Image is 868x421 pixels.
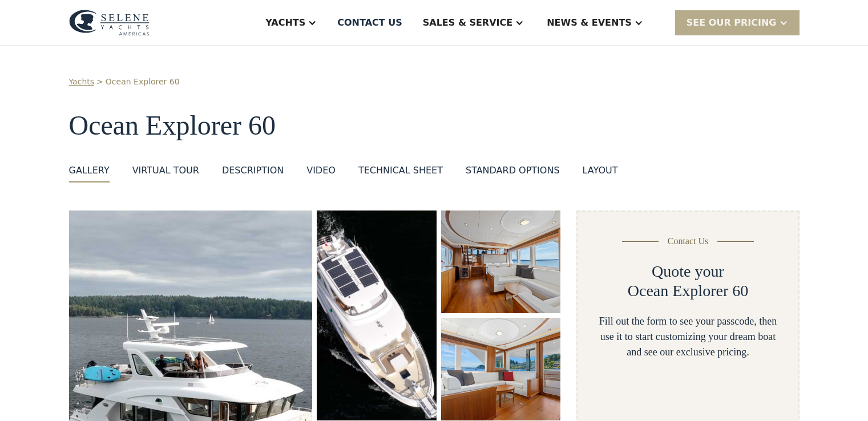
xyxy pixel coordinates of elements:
[317,211,436,420] a: open lightbox
[222,164,284,183] a: DESCRIPTION
[466,164,560,177] div: standard options
[652,262,724,281] h2: Quote your
[687,16,777,30] div: SEE Our Pricing
[628,281,748,301] h2: Ocean Explorer 60
[466,164,560,183] a: standard options
[106,76,180,88] a: Ocean Explorer 60
[265,16,305,30] div: Yachts
[222,164,284,177] div: DESCRIPTION
[423,16,512,30] div: Sales & Service
[306,164,336,177] div: VIDEO
[69,164,110,177] div: GALLERY
[358,164,443,177] div: Technical sheet
[583,164,618,183] a: layout
[358,164,443,183] a: Technical sheet
[675,10,800,35] div: SEE Our Pricing
[583,164,618,177] div: layout
[547,16,632,30] div: News & EVENTS
[668,234,709,248] div: Contact Us
[441,211,561,313] a: open lightbox
[69,164,110,183] a: GALLERY
[96,76,103,88] div: >
[69,10,150,36] img: logo
[69,76,95,88] a: Yachts
[132,164,199,183] a: VIRTUAL TOUR
[596,314,780,360] div: Fill out the form to see your passcode, then use it to start customizing your dream boat and see ...
[337,16,402,30] div: Contact US
[306,164,336,183] a: VIDEO
[132,164,199,177] div: VIRTUAL TOUR
[69,111,800,141] h1: Ocean Explorer 60
[441,318,561,420] a: open lightbox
